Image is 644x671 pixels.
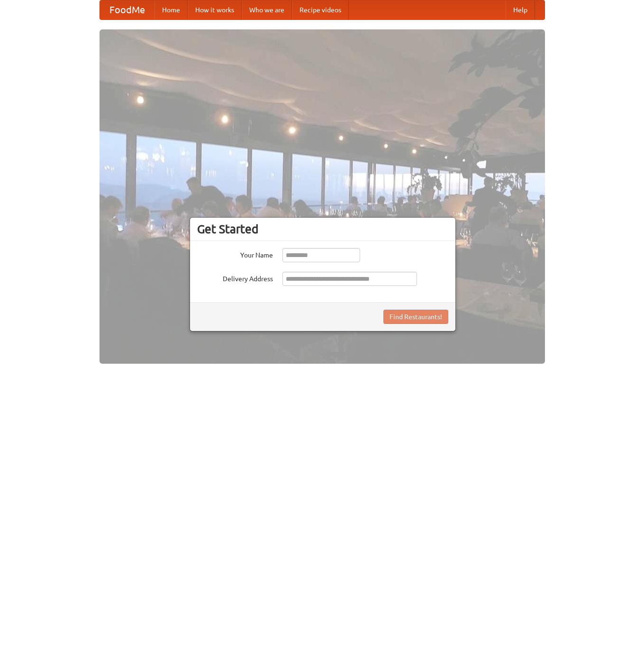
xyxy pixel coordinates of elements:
[197,248,273,260] label: Your Name
[188,0,242,19] a: How it works
[292,0,349,19] a: Recipe videos
[506,0,535,19] a: Help
[383,310,448,324] button: Find Restaurants!
[100,0,154,19] a: FoodMe
[197,272,273,284] label: Delivery Address
[154,0,188,19] a: Home
[197,222,448,236] h3: Get Started
[242,0,292,19] a: Who we are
